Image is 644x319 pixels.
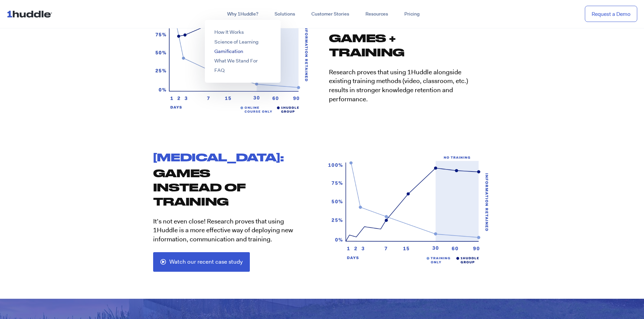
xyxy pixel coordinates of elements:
[214,29,244,35] a: How It Works
[329,68,481,104] p: Research proves that using 1Huddle alongside existing training methods (video, classroom, etc.) r...
[153,217,305,244] p: It’s not even close! Research proves that using 1Huddle is a more effective way of deploying new ...
[219,8,266,20] a: Why 1Huddle?
[214,48,243,55] a: Gamification
[214,57,258,64] a: What We Stand For
[357,8,396,20] a: Resources
[153,150,305,164] h2: [MEDICAL_DATA]:
[585,6,637,22] a: Request a Demo
[7,7,55,20] img: ...
[329,31,464,59] h2: Games + Training
[169,259,243,265] span: Watch our recent case study
[153,252,250,272] a: Watch our recent case study
[266,8,303,20] a: Solutions
[303,8,357,20] a: Customer Stories
[396,8,428,20] a: Pricing
[153,166,278,209] h2: Games instead of training
[214,38,259,45] a: Science of Learning
[214,67,224,74] a: FAQ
